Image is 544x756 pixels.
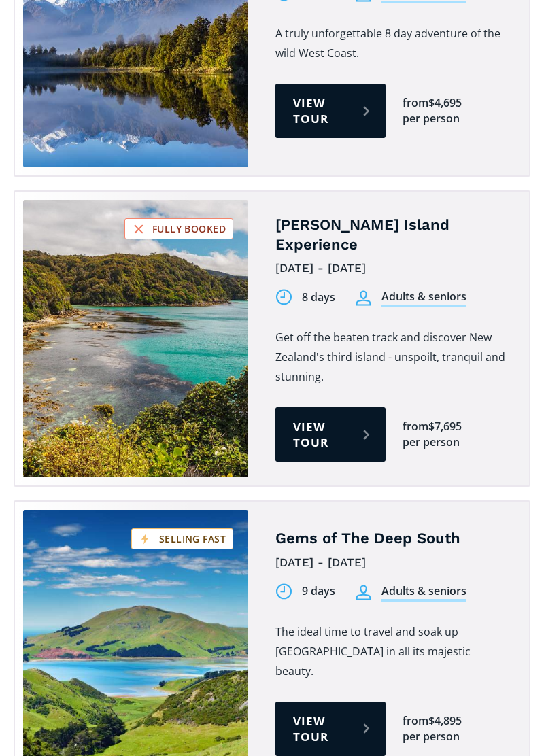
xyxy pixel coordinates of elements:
[403,95,428,111] div: from
[275,328,509,387] p: Get off the beaten track and discover New Zealand's third island - unspoilt, tranquil and stunning.
[311,583,335,599] div: days
[403,419,428,434] div: from
[403,729,460,744] div: per person
[275,529,509,549] h4: Gems of The Deep South
[381,583,466,602] div: Adults & seniors
[275,702,386,756] a: View tour
[311,290,335,305] div: days
[275,84,386,138] a: View tour
[428,419,462,434] div: $7,695
[275,552,509,573] div: [DATE] - [DATE]
[302,583,308,599] div: 9
[275,258,509,279] div: [DATE] - [DATE]
[428,713,462,729] div: $4,895
[275,622,509,681] p: The ideal time to travel and soak up [GEOGRAPHIC_DATA] in all its majestic beauty.
[403,434,460,450] div: per person
[381,289,466,307] div: Adults & seniors
[275,407,386,462] a: View tour
[275,24,509,63] p: A truly unforgettable 8 day adventure of the wild West Coast.
[275,216,509,254] h4: [PERSON_NAME] Island Experience
[403,713,428,729] div: from
[403,111,460,126] div: per person
[302,290,308,305] div: 8
[428,95,462,111] div: $4,695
